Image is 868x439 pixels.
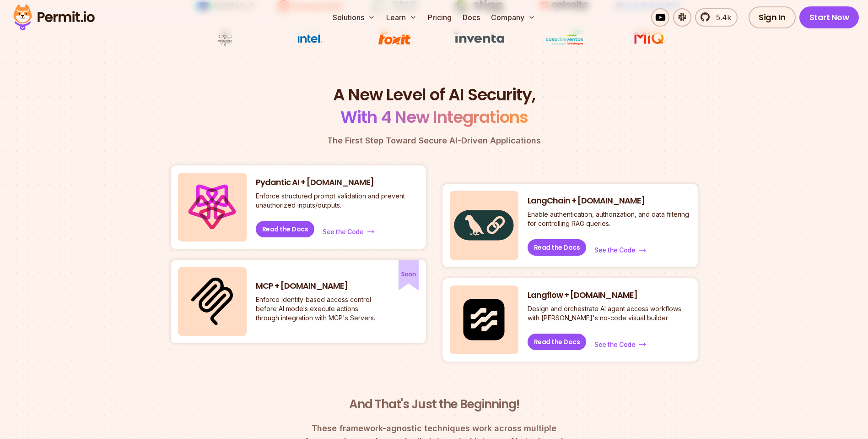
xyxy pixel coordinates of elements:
[256,280,379,292] h3: MCP + [DOMAIN_NAME]
[445,29,513,46] img: inventa
[171,134,698,147] p: The First Step Toward Secure AI-Driven Applications
[528,334,587,350] a: Read the Docs
[487,8,539,27] button: Company
[256,221,315,237] a: Read the Docs
[711,12,731,23] span: 5.4k
[340,105,528,129] span: With 4 New Integrations
[593,245,647,256] a: See the Code
[288,396,581,413] h3: And That's Just the Beginning!
[424,8,455,27] a: Pricing
[593,339,647,350] a: See the Code
[749,6,796,28] a: Sign In
[695,8,738,27] a: 5.4k
[256,295,379,323] p: Enforce identity-based access control before AI models execute actions through integration with M...
[528,195,690,207] h3: LangChain + [DOMAIN_NAME]
[594,340,635,349] span: See the Code
[9,2,99,33] img: Permit logo
[594,246,635,255] span: See the Code
[322,226,375,237] a: See the Code
[528,290,690,301] h3: Langflow + [DOMAIN_NAME]
[618,30,680,46] img: MIQ
[528,210,690,228] p: Enable authentication, authorization, and data filtering for controlling RAG queries.
[528,239,587,256] a: Read the Docs
[275,29,344,47] img: Intel
[360,29,429,47] img: Foxit
[256,177,419,188] h3: Pydantic AI + [DOMAIN_NAME]
[256,192,419,210] p: Enforce structured prompt validation and prevent unauthorized inputs/outputs.
[528,304,690,323] p: Design and orchestrate AI agent access workflows with [PERSON_NAME]'s no-code visual builder
[329,8,379,27] button: Solutions
[383,8,421,27] button: Learn
[530,29,598,47] img: Casa dos Ventos
[459,8,484,27] a: Docs
[191,29,259,47] img: Maricopa County Recorder\'s Office
[323,227,363,236] span: See the Code
[171,83,698,129] h2: A New Level of AI Security,
[799,6,859,28] a: Start Now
